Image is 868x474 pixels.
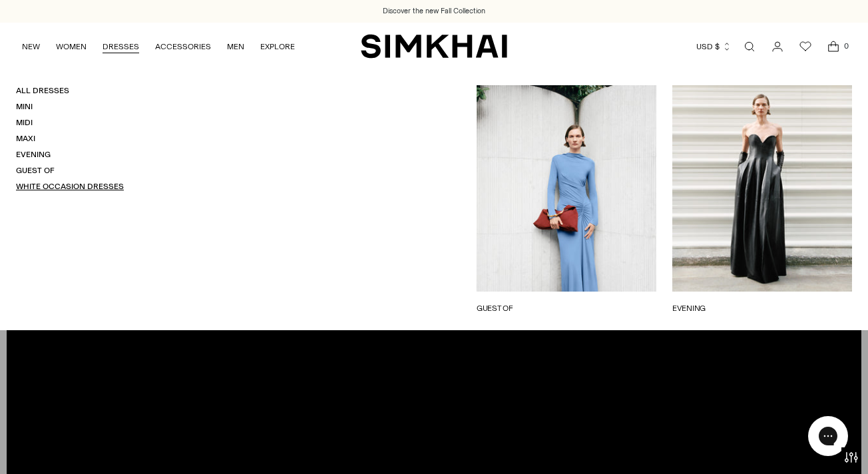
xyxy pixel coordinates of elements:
a: WOMEN [56,32,87,61]
button: USD $ [696,32,732,61]
a: EXPLORE [260,32,295,61]
a: Open search modal [736,33,763,60]
iframe: Sign Up via Text for Offers [11,423,134,463]
a: NEW [22,32,40,61]
a: Open cart modal [820,33,847,60]
a: ACCESSORIES [155,32,211,61]
a: Discover the new Fall Collection [383,6,485,17]
span: 0 [840,40,852,52]
a: Wishlist [792,33,819,60]
a: Go to the account page [764,33,791,60]
a: DRESSES [103,32,139,61]
a: MEN [227,32,244,61]
iframe: Gorgias live chat messenger [801,411,855,461]
a: SIMKHAI [361,33,507,59]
